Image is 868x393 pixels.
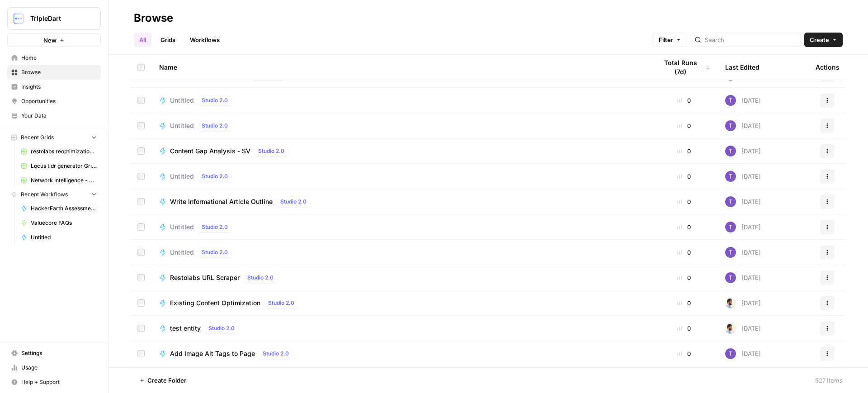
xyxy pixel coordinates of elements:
[7,94,101,109] a: Opportunities
[725,272,736,283] img: ogabi26qpshj0n8lpzr7tvse760o
[17,230,101,245] a: Untitled
[725,247,761,258] div: [DATE]
[725,95,736,106] img: ogabi26qpshj0n8lpzr7tvse760o
[159,247,643,258] a: UntitledStudio 2.0
[30,14,85,23] span: TripleDart
[725,120,736,131] img: ogabi26qpshj0n8lpzr7tvse760o
[725,196,761,207] div: [DATE]
[657,147,711,156] div: 0
[159,146,643,156] a: Content Gap Analysis - SVStudio 2.0
[21,97,97,105] span: Opportunities
[263,350,289,358] span: Studio 2.0
[7,360,101,375] a: Usage
[202,248,228,256] span: Studio 2.0
[170,197,273,206] span: Write Informational Article Outline
[159,196,643,207] a: Write Informational Article OutlineStudio 2.0
[159,272,643,283] a: Restolabs URL ScraperStudio 2.0
[21,54,97,62] span: Home
[725,222,736,232] img: ogabi26qpshj0n8lpzr7tvse760o
[725,120,761,131] div: [DATE]
[170,273,240,282] span: Restolabs URL Scraper
[7,109,101,123] a: Your Data
[17,173,101,188] a: Network Intelligence - pseo- 1 Grid
[159,222,643,232] a: UntitledStudio 2.0
[725,323,736,334] img: ykaosv8814szsqn64d2bp9dhkmx9
[10,10,27,27] img: TripleDart Logo
[657,121,711,130] div: 0
[17,201,101,216] a: HackerEarth Assessment Test | Final
[170,349,255,358] span: Add Image Alt Tags to Page
[170,248,194,257] span: Untitled
[134,373,192,388] button: Create Folder
[170,223,194,232] span: Untitled
[159,171,643,182] a: UntitledStudio 2.0
[31,147,97,156] span: restolabs reoptimizations aug
[159,55,643,80] div: Name
[657,273,711,282] div: 0
[725,146,736,156] img: ogabi26qpshj0n8lpzr7tvse760o
[31,204,97,213] span: HackerEarth Assessment Test | Final
[134,33,151,47] a: All
[725,146,761,156] div: [DATE]
[725,323,761,334] div: [DATE]
[659,35,673,44] span: Filter
[208,324,235,332] span: Studio 2.0
[657,172,711,181] div: 0
[725,171,761,182] div: [DATE]
[21,364,97,372] span: Usage
[159,298,643,308] a: Existing Content OptimizationStudio 2.0
[725,222,761,232] div: [DATE]
[810,35,829,44] span: Create
[7,33,101,47] button: New
[170,121,194,130] span: Untitled
[657,349,711,358] div: 0
[31,219,97,227] span: Valuecore FAQs
[21,112,97,120] span: Your Data
[657,223,711,232] div: 0
[202,122,228,130] span: Studio 2.0
[17,216,101,230] a: Valuecore FAQs
[155,33,181,47] a: Grids
[170,324,201,333] span: test entity
[725,95,761,106] div: [DATE]
[7,65,101,80] a: Browse
[17,144,101,159] a: restolabs reoptimizations aug
[159,95,643,106] a: UntitledStudio 2.0
[184,33,225,47] a: Workflows
[202,223,228,231] span: Studio 2.0
[7,188,101,201] button: Recent Workflows
[653,33,687,47] button: Filter
[7,7,101,30] button: Workspace: TripleDart
[31,233,97,241] span: Untitled
[725,247,736,258] img: ogabi26qpshj0n8lpzr7tvse760o
[21,190,68,199] span: Recent Workflows
[280,198,307,206] span: Studio 2.0
[268,299,294,307] span: Studio 2.0
[21,349,97,357] span: Settings
[170,96,194,105] span: Untitled
[725,348,736,359] img: ogabi26qpshj0n8lpzr7tvse760o
[816,55,840,80] div: Actions
[159,348,643,359] a: Add Image Alt Tags to PageStudio 2.0
[7,346,101,360] a: Settings
[202,172,228,180] span: Studio 2.0
[258,147,284,155] span: Studio 2.0
[657,324,711,333] div: 0
[725,348,761,359] div: [DATE]
[7,375,101,389] button: Help + Support
[657,248,711,257] div: 0
[170,147,250,156] span: Content Gap Analysis - SV
[804,33,843,47] button: Create
[170,298,260,308] span: Existing Content Optimization
[725,298,736,308] img: ykaosv8814szsqn64d2bp9dhkmx9
[247,274,274,282] span: Studio 2.0
[657,96,711,105] div: 0
[725,196,736,207] img: ogabi26qpshj0n8lpzr7tvse760o
[202,96,228,104] span: Studio 2.0
[725,171,736,182] img: ogabi26qpshj0n8lpzr7tvse760o
[134,11,173,25] div: Browse
[7,80,101,94] a: Insights
[705,35,797,44] input: Search
[17,159,101,173] a: Locus tldr generator Grid (3)
[21,133,54,142] span: Recent Grids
